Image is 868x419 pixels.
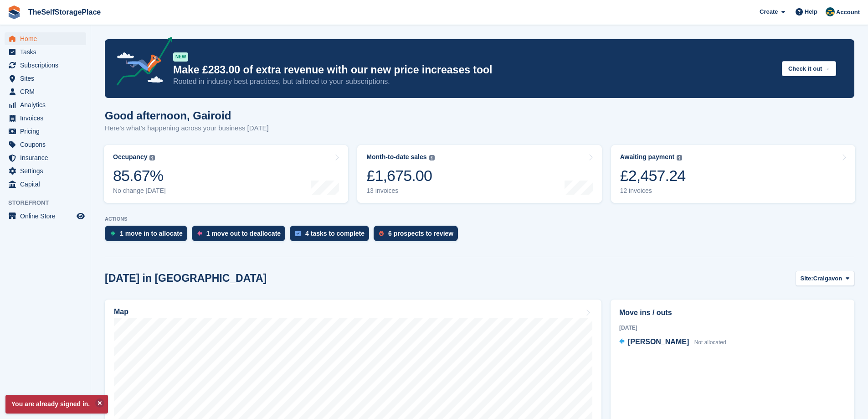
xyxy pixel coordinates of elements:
[8,198,91,207] span: Storefront
[20,72,75,85] span: Sites
[20,59,75,72] span: Subscriptions
[429,155,435,160] img: icon-info-grey-7440780725fd019a000dd9b08b2336e03edf1995a4989e88bcd33f0948082b44.svg
[20,85,75,98] span: CRM
[677,155,682,160] img: icon-info-grey-7440780725fd019a000dd9b08b2336e03edf1995a4989e88bcd33f0948082b44.svg
[5,165,86,177] a: menu
[113,153,147,161] div: Occupancy
[388,230,453,237] div: 6 prospects to review
[5,178,86,191] a: menu
[5,138,86,151] a: menu
[374,226,462,246] a: 6 prospects to review
[5,151,86,164] a: menu
[105,272,267,285] h2: [DATE] in [GEOGRAPHIC_DATA]
[197,231,202,236] img: move_outs_to_deallocate_icon-f764333ba52eb49d3ac5e1228854f67142a1ed5810a6f6cc68b1a99e826820c5.svg
[110,231,115,236] img: move_ins_to_allocate_icon-fdf77a2bb77ea45bf5b3d319d69a93e2d87916cf1d5bf7949dd705db3b84f3ca.svg
[5,395,108,414] p: You are already signed in.
[782,61,836,76] button: Check it out →
[295,231,301,236] img: task-75834270c22a3079a89374b754ae025e5fb1db73e45f91037f5363f120a921f8.svg
[173,77,775,87] p: Rooted in industry best practices, but tailored to your subscriptions.
[5,59,86,72] a: menu
[113,187,166,195] div: No change [DATE]
[619,336,726,348] a: [PERSON_NAME] Not allocated
[801,274,813,283] span: Site:
[173,63,775,77] p: Make £283.00 of extra revenue with our new price increases tool
[75,211,86,222] a: Preview store
[5,46,86,58] a: menu
[7,5,21,19] img: stora-icon-8386f47178a22dfd0bd8f6a31ec36ba5ce8667c1dd55bd0f319d3a0aa187defe.svg
[20,46,75,58] span: Tasks
[813,274,842,283] span: Craigavon
[105,123,269,134] p: Here's what's happening across your business [DATE]
[20,151,75,164] span: Insurance
[5,72,86,85] a: menu
[379,231,384,236] img: prospect-51fa495bee0391a8d652442698ab0144808aea92771e9ea1ae160a38d050c398.svg
[796,271,855,286] button: Site: Craigavon
[619,307,846,318] h2: Move ins / outs
[20,98,75,111] span: Analytics
[20,178,75,191] span: Capital
[109,37,173,89] img: price-adjustments-announcement-icon-8257ccfd72463d97f412b2fc003d46551f7dbcb40ab6d574587a9cd5c0d94...
[20,210,75,222] span: Online Store
[20,165,75,177] span: Settings
[105,216,854,222] p: ACTIONS
[105,109,269,122] h1: Good afternoon, Gairoid
[113,166,166,185] div: 85.67%
[173,52,188,62] div: NEW
[620,166,686,185] div: £2,457.24
[206,230,281,237] div: 1 move out to deallocate
[20,125,75,138] span: Pricing
[357,145,601,203] a: Month-to-date sales £1,675.00 13 invoices
[305,230,365,237] div: 4 tasks to complete
[25,5,104,20] a: TheSelfStoragePlace
[619,324,846,332] div: [DATE]
[20,138,75,151] span: Coupons
[149,155,155,160] img: icon-info-grey-7440780725fd019a000dd9b08b2336e03edf1995a4989e88bcd33f0948082b44.svg
[20,112,75,124] span: Invoices
[836,8,860,17] span: Account
[5,210,86,222] a: menu
[114,308,128,316] h2: Map
[366,153,426,161] div: Month-to-date sales
[290,226,374,246] a: 4 tasks to complete
[620,153,675,161] div: Awaiting payment
[5,125,86,138] a: menu
[105,226,192,246] a: 1 move in to allocate
[611,145,855,203] a: Awaiting payment £2,457.24 12 invoices
[5,32,86,45] a: menu
[5,85,86,98] a: menu
[5,112,86,124] a: menu
[694,339,726,346] span: Not allocated
[20,32,75,45] span: Home
[805,7,817,16] span: Help
[760,7,778,16] span: Create
[366,166,434,185] div: £1,675.00
[628,338,689,346] span: [PERSON_NAME]
[192,226,290,246] a: 1 move out to deallocate
[5,98,86,111] a: menu
[366,187,434,195] div: 13 invoices
[104,145,348,203] a: Occupancy 85.67% No change [DATE]
[620,187,686,195] div: 12 invoices
[120,230,183,237] div: 1 move in to allocate
[826,7,835,16] img: Gairoid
